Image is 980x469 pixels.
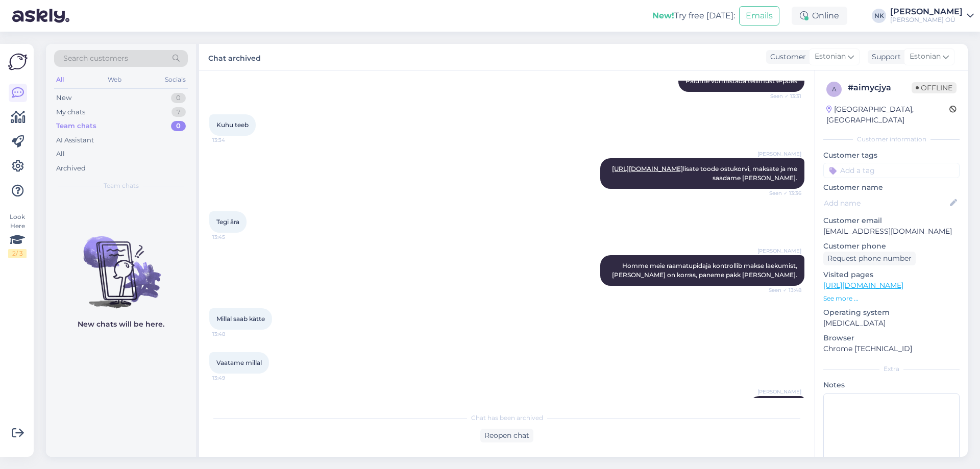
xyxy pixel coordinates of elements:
[792,7,847,25] div: Online
[823,163,960,178] input: Add a tag
[824,198,948,209] input: Add name
[823,281,903,290] a: [URL][DOMAIN_NAME]
[56,135,94,145] div: AI Assistant
[163,73,188,86] div: Socials
[46,218,196,310] img: No chats
[212,136,251,144] span: 13:34
[823,135,960,144] div: Customer information
[63,53,128,64] span: Search customers
[832,85,837,93] span: a
[823,318,960,329] p: [MEDICAL_DATA]
[815,51,846,62] span: Estonian
[757,388,801,396] span: [PERSON_NAME]
[763,189,801,197] span: Seen ✓ 13:36
[652,10,735,22] div: Try free [DATE]:
[56,93,71,103] div: New
[910,51,941,62] span: Estonian
[612,165,683,172] a: [URL][DOMAIN_NAME]
[612,262,799,279] span: Homme meie raamatupidaja kontrollib makse laekumist, [PERSON_NAME] on korras, paneme pakk [PERSON...
[823,182,960,193] p: Customer name
[480,429,533,442] div: Reopen chat
[106,73,124,86] div: Web
[823,226,960,237] p: [EMAIL_ADDRESS][DOMAIN_NAME]
[78,319,164,330] p: New chats will be here.
[8,52,28,71] img: Askly Logo
[823,252,916,265] div: Request phone number
[471,413,543,423] span: Chat has been archived
[216,359,262,366] span: Vaatame millal
[212,330,251,338] span: 13:48
[823,343,960,354] p: Chrome [TECHNICAL_ID]
[872,9,886,23] div: NK
[890,8,974,24] a: [PERSON_NAME][PERSON_NAME] OÜ
[56,107,85,117] div: My chats
[104,181,139,190] span: Team chats
[823,380,960,390] p: Notes
[763,92,801,100] span: Seen ✓ 13:31
[171,121,186,131] div: 0
[757,150,801,158] span: [PERSON_NAME]
[652,11,674,20] b: New!
[212,374,251,382] span: 13:49
[171,107,186,117] div: 7
[890,8,963,16] div: [PERSON_NAME]
[56,163,86,174] div: Archived
[612,165,799,182] span: lisate toode ostukorvi, maksate ja me saadame [PERSON_NAME].
[757,247,801,255] span: [PERSON_NAME]
[685,77,797,85] span: Palume vormistada tellimust e-poes
[763,286,801,294] span: Seen ✓ 13:48
[8,212,27,258] div: Look Here
[8,249,27,258] div: 2 / 3
[171,93,186,103] div: 0
[868,52,901,62] div: Support
[823,241,960,252] p: Customer phone
[216,121,249,129] span: Kuhu teeb
[739,6,779,26] button: Emails
[216,218,239,226] span: Tegi ära
[823,364,960,374] div: Extra
[823,333,960,343] p: Browser
[216,315,265,323] span: Millal saab kätte
[208,50,261,64] label: Chat archived
[212,233,251,241] span: 13:45
[766,52,806,62] div: Customer
[54,73,66,86] div: All
[848,82,912,94] div: # aimycjya
[823,215,960,226] p: Customer email
[56,121,96,131] div: Team chats
[912,82,957,93] span: Offline
[56,149,65,159] div: All
[826,104,949,126] div: [GEOGRAPHIC_DATA], [GEOGRAPHIC_DATA]
[890,16,963,24] div: [PERSON_NAME] OÜ
[823,269,960,280] p: Visited pages
[823,294,960,303] p: See more ...
[823,150,960,161] p: Customer tags
[823,307,960,318] p: Operating system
